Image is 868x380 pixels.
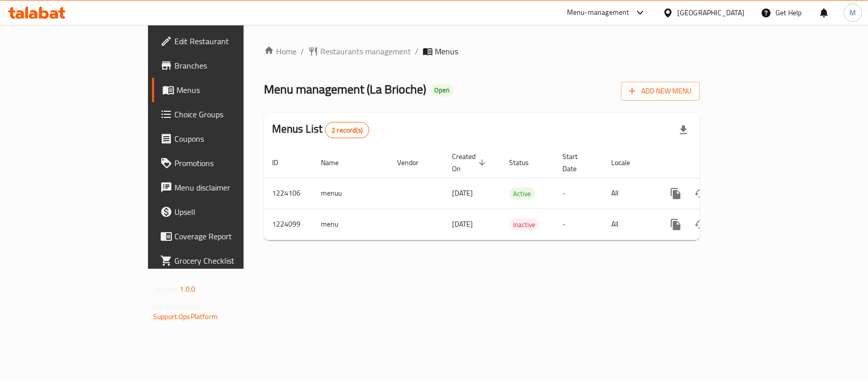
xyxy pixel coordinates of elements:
[554,209,603,240] td: -
[301,45,304,57] li: /
[603,178,655,209] td: All
[509,219,540,231] span: Inactive
[174,35,285,47] span: Edit Restaurant
[174,255,285,267] span: Grocery Checklist
[264,147,769,240] table: enhanced table
[452,217,473,231] span: [DATE]
[152,175,293,200] a: Menu disclaimer
[397,156,432,169] span: Vendor
[152,224,293,248] a: Coverage Report
[320,45,411,57] span: Restaurants management
[567,7,630,19] div: Menu-management
[435,45,458,57] span: Menus
[153,282,178,296] span: Version:
[509,188,535,200] span: Active
[655,147,769,178] th: Actions
[313,209,389,240] td: menu
[509,156,542,169] span: Status
[509,187,535,200] div: Active
[174,59,285,72] span: Branches
[677,7,744,18] div: [GEOGRAPHIC_DATA]
[562,150,591,175] span: Start Date
[688,212,712,237] button: Change Status
[153,300,200,313] span: Get support on:
[264,78,426,101] span: Menu management ( La Brioche )
[621,82,700,101] button: Add New Menu
[264,45,700,57] nav: breadcrumb
[308,45,411,57] a: Restaurants management
[664,181,688,206] button: more
[153,310,218,323] a: Support.OpsPlatform
[603,209,655,240] td: All
[152,78,293,102] a: Menus
[611,156,643,169] span: Locale
[152,248,293,273] a: Grocery Checklist
[688,181,712,206] button: Change Status
[179,282,195,296] span: 1.0.0
[671,118,696,142] div: Export file
[452,150,489,175] span: Created On
[509,218,540,231] div: Inactive
[321,156,352,169] span: Name
[430,86,454,94] span: Open
[174,181,285,194] span: Menu disclaimer
[325,125,369,135] span: 2 record(s)
[174,206,285,218] span: Upsell
[152,29,293,53] a: Edit Restaurant
[415,45,418,57] li: /
[554,178,603,209] td: -
[850,7,856,18] span: M
[176,84,285,96] span: Menus
[174,133,285,145] span: Coupons
[152,53,293,78] a: Branches
[152,126,293,151] a: Coupons
[664,212,688,237] button: more
[174,157,285,169] span: Promotions
[452,186,473,200] span: [DATE]
[174,230,285,242] span: Coverage Report
[152,200,293,224] a: Upsell
[272,156,291,169] span: ID
[152,102,293,126] a: Choice Groups
[272,121,369,138] h2: Menus List
[313,178,389,209] td: menuu
[430,84,454,97] div: Open
[152,151,293,175] a: Promotions
[629,85,692,98] span: Add New Menu
[325,122,369,138] div: Total records count
[174,108,285,120] span: Choice Groups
